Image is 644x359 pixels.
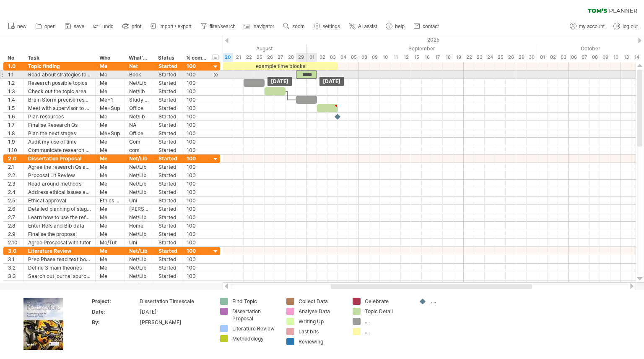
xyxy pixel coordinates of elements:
div: 3.3 [8,272,19,280]
div: Net/Lib [129,171,150,179]
div: Me [100,272,120,280]
div: Started [158,247,178,255]
div: 100 [187,87,207,95]
div: Me/Tut [100,238,120,246]
div: Wednesday, 10 September 2025 [380,53,390,62]
div: Me [100,247,120,255]
div: Started [158,280,178,288]
div: Started [158,71,178,79]
div: Status [158,54,177,62]
div: Started [158,87,178,95]
div: Tuesday, 7 October 2025 [579,53,589,62]
div: 100 [187,247,207,255]
div: Wednesday, 8 October 2025 [589,53,600,62]
div: 2.8 [8,222,19,230]
div: Dissertation Timescale [140,298,210,305]
div: Project: [92,298,138,305]
div: Writing Up [299,318,344,325]
div: 3.0 [8,247,19,255]
div: [DATE] [267,77,292,86]
div: 100 [187,163,207,171]
div: Me [100,230,120,238]
div: 2.3 [8,180,19,188]
a: import / export [148,21,194,32]
a: undo [91,21,116,32]
span: undo [102,24,114,29]
div: 100 [187,238,207,246]
a: help [384,21,407,32]
div: 2.10 [8,238,19,246]
div: Tuesday, 2 September 2025 [317,53,327,62]
div: Tuesday, 26 August 2025 [265,53,275,62]
div: Started [158,163,178,171]
div: Started [158,155,178,162]
div: 100 [187,155,207,162]
div: Net/Lib [129,213,150,221]
div: NA [129,121,150,129]
div: 100 [187,121,207,129]
div: Office [129,129,150,137]
div: Wednesday, 17 September 2025 [432,53,443,62]
span: log out [623,24,638,29]
div: 100 [187,62,207,70]
a: zoom [281,21,307,32]
div: Monday, 13 October 2025 [621,53,631,62]
div: Monday, 15 September 2025 [411,53,422,62]
div: Friday, 10 October 2025 [610,53,621,62]
div: Started [158,129,178,137]
div: 100 [187,71,207,79]
div: Tuesday, 16 September 2025 [422,53,432,62]
div: Celebrate [365,298,410,305]
div: Friday, 22 August 2025 [244,53,254,62]
div: 2.0 [8,155,19,162]
a: new [6,21,29,32]
a: print [120,21,144,32]
div: Net/Lib [129,264,150,272]
div: Who [99,54,120,62]
div: Started [158,96,178,104]
div: Me [100,62,120,70]
div: Wednesday, 3 September 2025 [327,53,338,62]
div: 100 [187,104,207,112]
span: open [44,24,56,29]
div: 2.5 [8,197,19,204]
div: Research possible topics [28,79,91,87]
div: 100 [187,171,207,179]
div: Monday, 29 September 2025 [516,53,527,62]
div: Started [158,238,178,246]
div: 100 [187,146,207,154]
div: Collect Data [299,298,344,305]
div: Prep Phase read text books [28,255,91,263]
div: Started [158,264,178,272]
div: % complete [186,54,206,62]
div: 1.3 [8,87,19,95]
div: Me [100,79,120,87]
div: Started [158,113,178,121]
a: save [62,21,87,32]
div: 1.2 [8,79,19,87]
div: Detailed planning of stages [28,205,91,213]
div: Literature Review [232,325,278,332]
div: 100 [187,255,207,263]
div: Critique the sources [28,280,91,288]
div: example time blocks: [223,62,338,70]
div: Study Room [129,96,150,104]
div: .... [431,298,477,305]
span: help [395,24,405,29]
div: Net/lib [129,87,150,95]
div: Learn how to use the referencing in Word [28,213,91,221]
div: Thursday, 25 September 2025 [495,53,506,62]
span: import / export [159,24,192,29]
a: log out [611,21,640,32]
div: Net [129,62,150,70]
span: AI assist [358,24,377,29]
span: print [132,24,141,29]
div: Net/Lib [129,155,150,162]
div: 100 [187,230,207,238]
div: Net/Lib [129,180,150,188]
div: Thursday, 4 September 2025 [338,53,348,62]
div: Thursday, 21 August 2025 [233,53,244,62]
div: Com [129,138,150,146]
div: 2.9 [8,230,19,238]
div: Me [100,163,120,171]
